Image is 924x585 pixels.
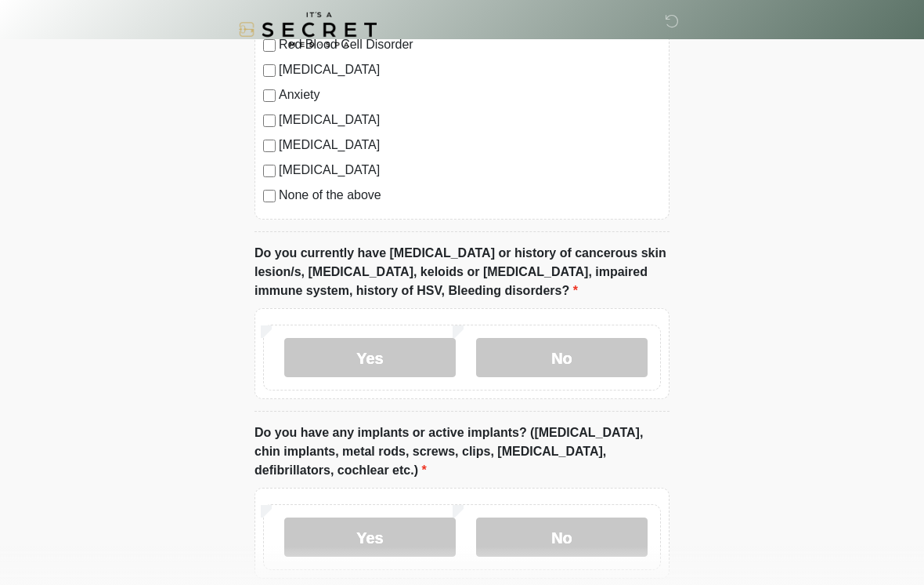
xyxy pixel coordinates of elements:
img: It's A Secret Med Spa Logo [239,12,377,47]
label: No [476,518,648,557]
input: [MEDICAL_DATA] [263,114,276,127]
label: Yes [284,338,456,377]
label: [MEDICAL_DATA] [279,161,661,180]
label: Anxiety [279,85,661,104]
label: Yes [284,518,456,557]
input: [MEDICAL_DATA] [263,165,276,177]
label: [MEDICAL_DATA] [279,60,661,79]
input: Anxiety [263,89,276,102]
label: Do you currently have [MEDICAL_DATA] or history of cancerous skin lesion/s, [MEDICAL_DATA], keloi... [254,244,670,300]
label: [MEDICAL_DATA] [279,111,661,129]
input: None of the above [263,190,276,202]
label: [MEDICAL_DATA] [279,136,661,154]
label: No [476,338,648,377]
input: [MEDICAL_DATA] [263,140,276,152]
label: None of the above [279,186,661,205]
label: Do you have any implants or active implants? ([MEDICAL_DATA], chin implants, metal rods, screws, ... [254,423,670,480]
input: [MEDICAL_DATA] [263,64,276,77]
